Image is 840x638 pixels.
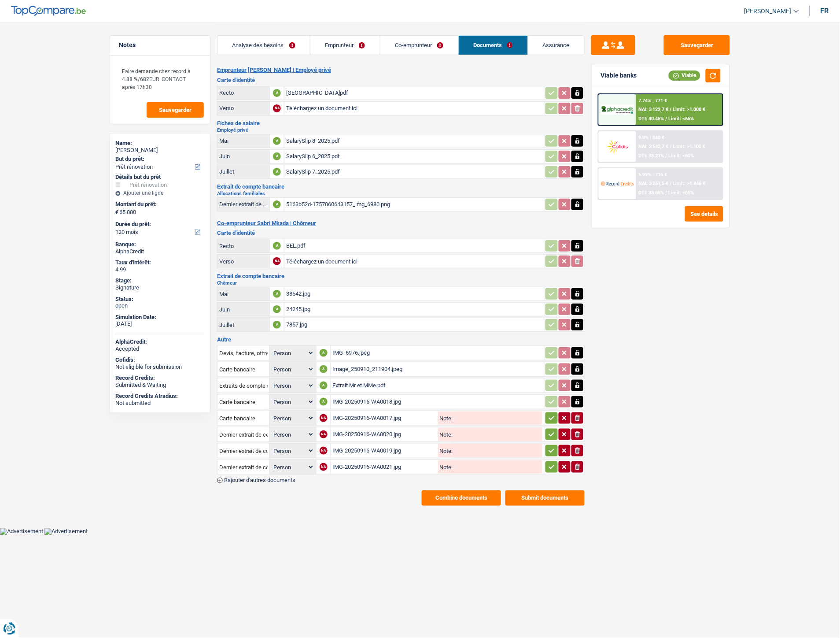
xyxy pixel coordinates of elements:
[320,382,328,389] div: A
[219,306,268,313] div: Juin
[115,296,205,303] div: Status:
[639,98,667,104] div: 7.74% | 771 €
[286,165,542,178] div: SalarySlip 7_2025.pdf
[115,140,205,147] div: Name:
[332,444,436,457] div: IMG-20250916-WA0019.jpg
[217,478,295,483] button: Rajouter d'autres documents
[286,303,542,316] div: 24245.jpg
[115,241,205,248] div: Banque:
[115,209,118,216] span: €
[273,137,281,145] div: A
[666,190,667,196] span: /
[115,174,205,181] div: Détails but du prêt
[639,144,669,149] span: NAI: 3 542,7 €
[115,320,205,327] div: [DATE]
[273,305,281,313] div: A
[219,168,268,175] div: Juillet
[115,393,205,400] div: Record Credits Atradius:
[115,147,205,154] div: [PERSON_NAME]
[217,337,585,342] h3: Autre
[670,144,672,149] span: /
[224,478,295,483] span: Rajouter d'autres documents
[320,349,328,357] div: A
[380,36,458,55] a: Co-emprunteur
[217,120,585,126] h3: Fiches de salaire
[217,184,585,189] h3: Extrait de compte bancaire
[115,375,205,382] div: Record Credits:
[217,36,310,55] a: Analyse des besoins
[115,302,205,309] div: open
[115,364,205,371] div: Not eligible for submission
[273,104,281,112] div: NA
[217,230,585,236] h3: Carte d'identité
[422,490,501,506] button: Combine documents
[115,356,205,364] div: Cofidis:
[669,190,694,196] span: Limit: <65%
[219,105,268,111] div: Verso
[119,41,201,49] h5: Notes
[332,428,436,441] div: IMG-20250916-WA0020.jpg
[219,291,268,297] div: Mai
[320,398,328,406] div: A
[310,36,380,55] a: Emprunteur
[115,201,203,208] label: Montant du prêt:
[115,277,205,284] div: Stage:
[219,243,268,249] div: Recto
[217,67,585,74] h2: Emprunteur [PERSON_NAME] | Employé privé
[320,447,328,455] div: NA
[115,266,205,273] div: 4.99
[115,314,205,321] div: Simulation Date:
[217,191,585,196] h2: Allocations familiales
[115,284,205,291] div: Signature
[273,257,281,265] div: NA
[44,528,88,535] img: Advertisement
[673,144,706,149] span: Limit: >1.100 €
[217,128,585,133] h2: Employé privé
[673,107,706,112] span: Limit: >1.000 €
[320,365,328,373] div: A
[217,220,585,227] h2: Co-emprunteur Sabri Mkada | Chômeur
[273,168,281,176] div: A
[320,414,328,422] div: NA
[737,4,799,19] a: [PERSON_NAME]
[217,273,585,279] h3: Extrait de compte bancaire
[115,338,205,345] div: AlphaCredit:
[438,448,453,454] label: Note:
[438,464,453,470] label: Note:
[332,379,542,392] div: Extrait Mr et MMe.pdf
[505,490,585,506] button: Submit documents
[115,382,205,389] div: Submitted & Waiting
[219,137,268,144] div: Mai
[332,363,542,376] div: Image_250910_211904.jpeg
[664,35,730,55] button: Sauvegarder
[332,460,436,474] div: IMG-20250916-WA0021.jpg
[528,36,585,55] a: Assurance
[115,221,203,228] label: Durée du prêt:
[459,36,528,55] a: Documents
[115,400,205,407] div: Not submitted
[286,150,542,163] div: SalarySlip 6_2025.pdf
[639,116,664,122] span: DTI: 40.45%
[673,181,706,186] span: Limit: >1.846 €
[286,318,542,331] div: 7857.jpg
[273,200,281,208] div: A
[286,86,542,100] div: [GEOGRAPHIC_DATA]pdf
[273,242,281,250] div: A
[438,415,453,421] label: Note:
[669,70,700,80] div: Viable
[332,412,436,425] div: IMG-20250916-WA0017.jpg
[219,258,268,265] div: Verso
[219,153,268,159] div: Juin
[332,395,542,408] div: IMG-20250916-WA0018.jpg
[273,152,281,160] div: A
[639,135,665,141] div: 9.9% | 840 €
[639,190,664,196] span: DTI: 38.85%
[669,153,694,159] span: Limit: <60%
[115,190,205,196] div: Ajouter une ligne
[601,138,634,155] img: Cofidis
[601,72,637,79] div: Viable banks
[639,107,669,112] span: NAI: 3 122,7 €
[115,248,205,255] div: AlphaCredit
[273,89,281,97] div: A
[286,198,542,211] div: 5163b52d-1757060643157_img_6980.png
